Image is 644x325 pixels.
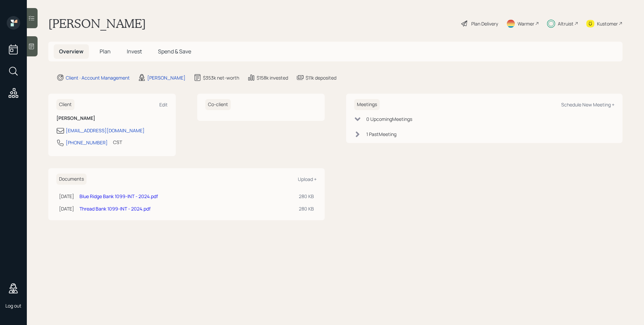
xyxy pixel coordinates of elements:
div: Log out [5,303,21,309]
div: [PERSON_NAME] [147,74,185,81]
div: $11k deposited [306,74,336,81]
a: Thread Bank 1099-INT - 2024.pdf [79,205,151,212]
div: [DATE] [59,205,74,212]
div: 280 KB [299,193,314,200]
h6: Client [56,99,74,110]
div: Schedule New Meeting + [561,101,614,108]
div: Kustomer [597,20,618,27]
span: Plan [100,48,111,55]
span: Invest [127,48,142,55]
span: Overview [59,48,84,55]
div: [EMAIL_ADDRESS][DOMAIN_NAME] [66,127,145,134]
span: Spend & Save [158,48,191,55]
h1: [PERSON_NAME] [48,16,146,31]
h6: Meetings [354,99,380,110]
div: Client · Account Management [66,74,130,81]
div: Altruist [558,20,574,27]
div: $353k net-worth [203,74,239,81]
a: Blue Ridge Bank 1099-INT - 2024.pdf [79,193,158,199]
div: 1 Past Meeting [366,131,396,138]
div: [PHONE_NUMBER] [66,139,108,146]
h6: Co-client [205,99,231,110]
div: Upload + [298,176,317,182]
div: Edit [159,101,168,108]
div: Plan Delivery [471,20,498,27]
div: 280 KB [299,205,314,212]
h6: [PERSON_NAME] [56,115,168,121]
div: Warmer [518,20,534,27]
div: [DATE] [59,193,74,200]
div: 0 Upcoming Meeting s [366,115,412,123]
h6: Documents [56,174,87,185]
div: $158k invested [257,74,288,81]
div: CST [113,139,122,146]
